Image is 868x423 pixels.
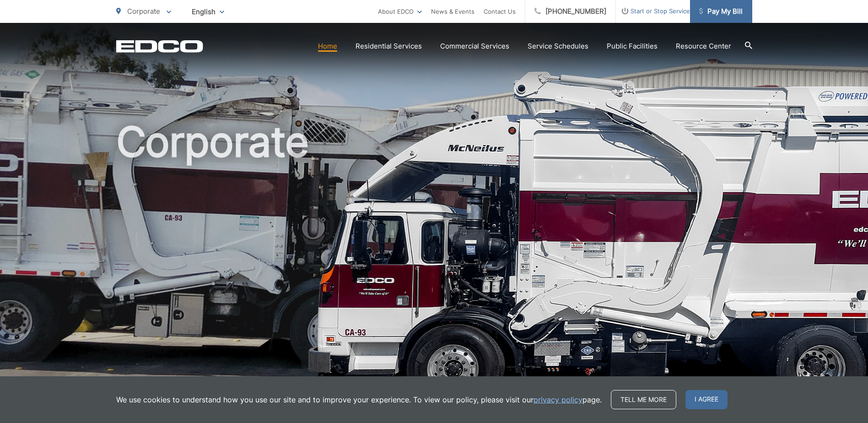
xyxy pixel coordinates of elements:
[440,41,509,52] a: Commercial Services
[378,6,422,17] a: About EDCO
[127,7,160,16] span: Corporate
[528,41,588,52] a: Service Schedules
[431,6,474,17] a: News & Events
[676,41,731,52] a: Resource Center
[356,41,422,52] a: Residential Services
[699,6,743,17] span: Pay My Bill
[116,394,602,405] p: We use cookies to understand how you use our site and to improve your experience. To view our pol...
[116,119,752,409] h1: Corporate
[484,6,516,17] a: Contact Us
[685,390,728,409] span: I agree
[607,41,658,52] a: Public Facilities
[116,40,203,53] a: EDCD logo. Return to the homepage.
[534,394,582,405] a: privacy policy
[611,390,676,409] a: Tell me more
[318,41,337,52] a: Home
[185,4,231,20] span: English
